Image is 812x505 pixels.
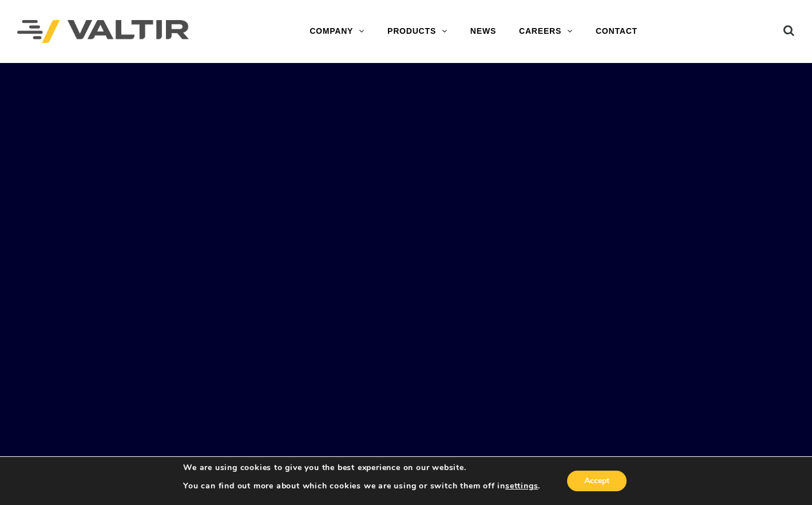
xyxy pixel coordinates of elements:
[376,20,459,43] a: PRODUCTS
[567,471,627,491] button: Accept
[459,20,508,43] a: NEWS
[17,20,189,44] img: Valtir
[584,20,649,43] a: CONTACT
[508,20,584,43] a: CAREERS
[183,481,540,491] p: You can find out more about which cookies we are using or switch them off in .
[183,463,540,473] p: We are using cookies to give you the best experience on our website.
[505,481,538,491] button: settings
[298,20,376,43] a: COMPANY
